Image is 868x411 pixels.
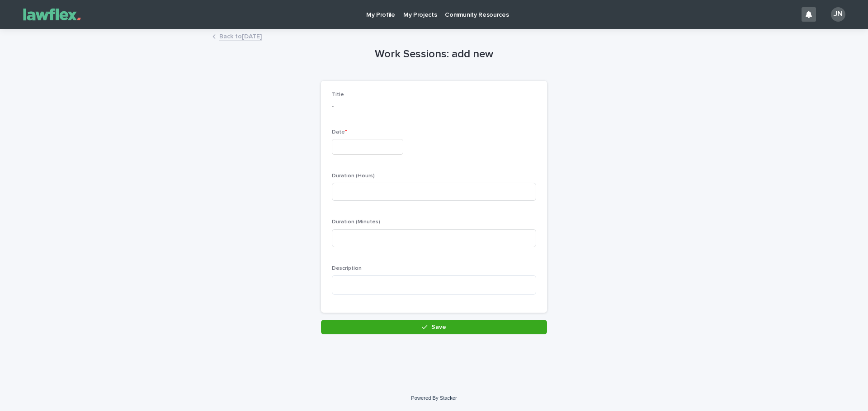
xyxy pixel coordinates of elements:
[332,266,362,271] span: Description
[332,129,347,135] span: Date
[18,5,86,23] img: Gnvw4qrBSHOAfo8VMhG6
[332,173,375,179] span: Duration (Hours)
[431,324,446,330] span: Save
[321,48,547,61] h1: Work Sessions: add new
[332,92,344,97] span: Title
[219,31,262,41] a: Back to[DATE]
[411,395,457,401] a: Powered By Stacker
[332,219,380,225] span: Duration (Minutes)
[831,7,845,22] div: JN
[321,320,547,334] button: Save
[332,102,536,111] p: -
